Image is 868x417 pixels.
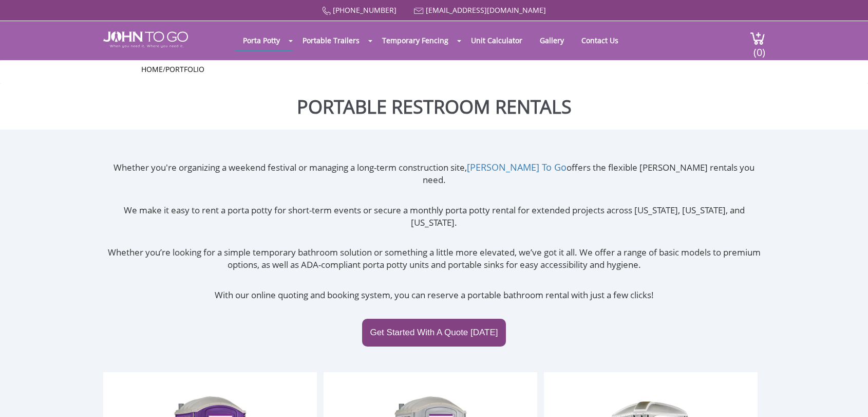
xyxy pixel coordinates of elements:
a: Home [141,64,163,74]
a: [EMAIL_ADDRESS][DOMAIN_NAME] [426,5,546,15]
span: (0) [753,37,765,59]
a: Get Started With A Quote [DATE] [362,319,505,347]
img: Call [322,7,331,15]
p: Whether you're organizing a weekend festival or managing a long-term construction site, offers th... [103,161,765,187]
img: cart a [750,31,765,45]
a: Gallery [532,30,572,50]
a: Temporary Fencing [374,30,456,50]
p: With our online quoting and booking system, you can reserve a portable bathroom rental with just ... [103,289,765,301]
img: JOHN to go [103,31,188,48]
img: Mail [414,8,424,14]
a: Portable Trailers [295,30,367,50]
a: Porta Potty [235,30,288,50]
button: Live Chat [827,376,868,417]
a: Contact Us [574,30,626,50]
p: We make it easy to rent a porta potty for short-term events or secure a monthly porta potty renta... [103,204,765,229]
ul: / [141,64,727,75]
a: [PHONE_NUMBER] [333,5,397,15]
a: [PERSON_NAME] To Go [467,161,567,173]
p: Whether you’re looking for a simple temporary bathroom solution or something a little more elevat... [103,246,765,271]
a: Portfolio [165,64,204,74]
a: Unit Calculator [463,30,530,50]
